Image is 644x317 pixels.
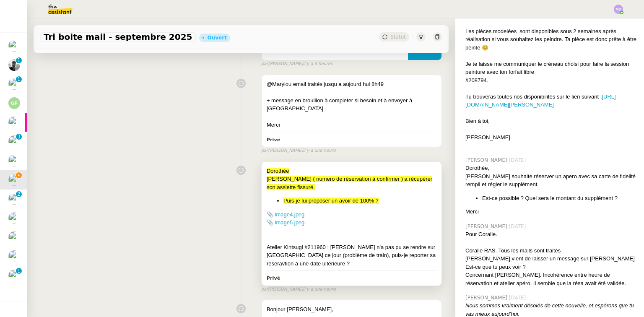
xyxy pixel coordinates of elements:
p: 1 [17,76,21,84]
nz-badge-sup: 1 [16,76,22,82]
img: users%2FHIWaaSoTa5U8ssS5t403NQMyZZE3%2Favatar%2Fa4be050e-05fa-4f28-bbe7-e7e8e4788720 [8,40,20,52]
div: #208794. [465,76,637,85]
span: il y a une heure [303,147,336,154]
small: [PERSON_NAME] [261,286,336,293]
img: users%2FDBF5gIzOT6MfpzgDQC7eMkIK8iA3%2Favatar%2Fd943ca6c-06ba-4e73-906b-d60e05e423d3 [8,78,20,90]
p: 2 [17,191,21,199]
div: Tu trouveras toutes nos disponibilités sur le lien suivant : [465,93,637,109]
nz-badge-sup: 1 [16,57,22,63]
small: [PERSON_NAME] [261,147,336,154]
span: [PERSON_NAME] [465,294,509,301]
div: Merci [465,208,637,216]
img: users%2FHIWaaSoTa5U8ssS5t403NQMyZZE3%2Favatar%2Fa4be050e-05fa-4f28-bbe7-e7e8e4788720 [8,117,20,128]
span: [DATE] [509,156,528,164]
img: users%2FDBF5gIzOT6MfpzgDQC7eMkIK8iA3%2Favatar%2Fd943ca6c-06ba-4e73-906b-d60e05e423d3 [8,155,20,166]
img: users%2FHIWaaSoTa5U8ssS5t403NQMyZZE3%2Favatar%2Fa4be050e-05fa-4f28-bbe7-e7e8e4788720 [8,231,20,243]
div: + message en brouillon à completer si besoin et à envoyer à [GEOGRAPHIC_DATA] [267,96,436,113]
span: [PERSON_NAME] [465,156,509,164]
span: par [261,286,268,293]
div: Atelier Kintsugi #211960 : [PERSON_NAME] n'a pas pu se rendre sur [GEOGRAPHIC_DATA] ce jour (prob... [267,243,436,268]
div: Ouvert [208,35,227,40]
img: users%2FHIWaaSoTa5U8ssS5t403NQMyZZE3%2Favatar%2Fa4be050e-05fa-4f28-bbe7-e7e8e4788720 [8,212,20,224]
div: Je te laisse me communiquer le créneau choisi pour faire la session peinture avec ton forfait libre [465,60,637,76]
a: 📎 image5.jpeg [267,219,304,226]
div: Merci [267,121,436,129]
nz-badge-sup: 3 [16,134,22,140]
a: 📎 image4.jpeg [267,211,304,218]
li: Est-ce possible ? Quel sera le montant du supplément ? [482,194,637,203]
img: svg [8,97,20,109]
div: Est-ce que tu peux voir ? [465,263,637,271]
span: [PERSON_NAME] ( numero de réservation à confirmer ) a récupérer son assiette fissuré. [267,176,432,190]
span: il y a 4 heures [303,60,333,68]
img: users%2F9mvJqJUvllffspLsQzytnd0Nt4c2%2Favatar%2F82da88e3-d90d-4e39-b37d-dcb7941179ae [8,174,20,186]
span: [DATE] [509,223,528,230]
b: Privé [267,275,280,281]
b: Privé [267,137,280,143]
div: Bonjour [PERSON_NAME], [267,305,436,314]
div: Concernant [PERSON_NAME]. Incohérence entre heure de réservation et atelier apéro. Il semble que ... [465,271,637,287]
em: Nous sommes vraiment désolés de cette nouvelle, et espérons que tu vas mieux aujourd’hui. [465,302,634,317]
span: par [261,60,268,68]
div: Coralie RAS. Tous les mails sont traités [465,247,637,255]
div: Les pièces modelées sont disponibles sous 2 semaines après réalisation si vous souhaitez les pein... [465,27,637,52]
small: [PERSON_NAME] [261,60,332,68]
img: users%2FHIWaaSoTa5U8ssS5t403NQMyZZE3%2Favatar%2Fa4be050e-05fa-4f28-bbe7-e7e8e4788720 [8,135,20,147]
p: 3 [17,134,21,141]
div: @Marylou email traités jusqu a aujourd hui 8h49 [267,80,436,88]
img: users%2FHIWaaSoTa5U8ssS5t403NQMyZZE3%2Favatar%2Fa4be050e-05fa-4f28-bbe7-e7e8e4788720 [8,250,20,262]
img: users%2FrssbVgR8pSYriYNmUDKzQX9syo02%2Favatar%2Fb215b948-7ecd-4adc-935c-e0e4aeaee93e [8,270,20,281]
img: svg [614,5,623,14]
span: par [261,147,268,154]
span: [DATE] [509,294,528,301]
div: Dorothée, [465,164,637,172]
span: [PERSON_NAME] [465,223,509,230]
nz-badge-sup: 1 [16,268,22,274]
nz-badge-sup: 2 [16,191,22,197]
img: users%2F9mvJqJUvllffspLsQzytnd0Nt4c2%2Favatar%2F82da88e3-d90d-4e39-b37d-dcb7941179ae [8,193,20,205]
span: il y a une heure [303,286,336,293]
div: [PERSON_NAME] vient de laisser un message sur [PERSON_NAME] [465,255,637,263]
p: 1 [17,268,21,275]
img: ee3399b4-027e-46f8-8bb8-fca30cb6f74c [8,59,20,71]
div: [PERSON_NAME] [465,133,637,142]
p: 1 [17,57,21,65]
div: [PERSON_NAME] souhaite réserver un apero avec sa carte de fidelité rempli et régler le supplément. [465,172,637,189]
div: Bien à toi, [465,117,637,125]
span: Statut [390,34,406,40]
span: Tri boite mail - septembre 2025 [44,33,192,41]
span: Puis-je lui proposer un avoir de 100% ? [283,197,379,204]
div: Pour Coralie. [465,230,637,239]
span: Dorothée [267,168,289,174]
